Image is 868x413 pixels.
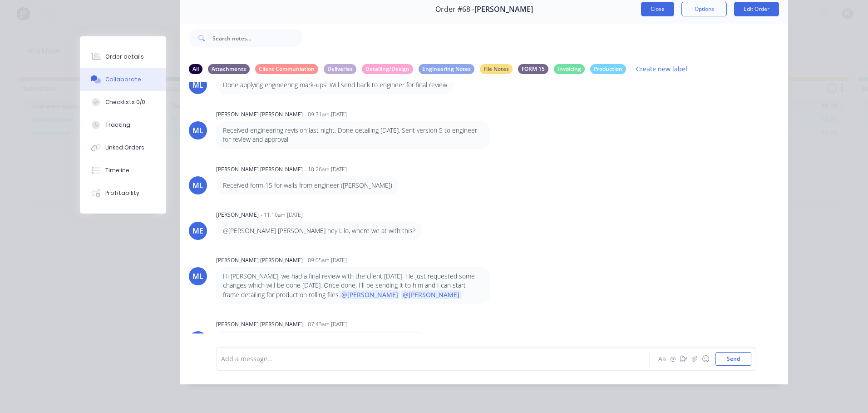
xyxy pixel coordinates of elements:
[216,211,259,219] div: [PERSON_NAME]
[435,5,474,14] span: Order #68 -
[105,75,141,84] div: Collaborate
[681,2,727,16] button: Options
[419,64,474,74] div: Engineering Notes
[641,2,674,16] button: Close
[105,121,130,129] div: Tracking
[340,290,399,299] span: @[PERSON_NAME]
[480,64,513,74] div: File Notes
[554,64,585,74] div: Invoicing
[105,53,144,61] div: Order details
[305,165,347,174] div: - 10:26am [DATE]
[192,271,203,282] div: ML
[216,165,303,174] div: [PERSON_NAME] [PERSON_NAME]
[734,2,779,16] button: Edit Order
[656,353,667,364] button: Aa
[255,64,318,74] div: Client Communiation
[216,320,303,328] div: [PERSON_NAME] [PERSON_NAME]
[192,180,203,191] div: ML
[700,353,711,364] button: ☺
[80,68,166,91] button: Collaborate
[518,64,548,74] div: FORM 15
[223,181,392,190] p: Received form 15 for walls from engineer ([PERSON_NAME])
[305,256,347,264] div: - 09:05am [DATE]
[305,110,347,119] div: - 09:31am [DATE]
[212,29,302,47] input: Search notes...
[80,114,166,136] button: Tracking
[80,91,166,114] button: Checklists 0/0
[216,256,303,264] div: [PERSON_NAME] [PERSON_NAME]
[223,80,447,90] p: Done applying engineering mark-ups. Will send back to engineer for final review
[223,272,483,299] p: Hi [PERSON_NAME], we had a final review with the client [DATE]. He just requested some changes wh...
[208,64,250,74] div: Attachments
[192,225,203,236] div: ME
[261,211,303,219] div: - 11:10am [DATE]
[105,189,139,197] div: Profitability
[80,45,166,68] button: Order details
[223,226,415,235] p: @[PERSON_NAME] [PERSON_NAME] hey Lilo, where we at with this?
[590,64,626,74] div: Production
[80,159,166,182] button: Timeline
[715,352,751,366] button: Send
[216,110,303,119] div: [PERSON_NAME] [PERSON_NAME]
[474,5,533,14] span: [PERSON_NAME]
[80,136,166,159] button: Linked Orders
[631,63,692,75] button: Create new label
[324,64,356,74] div: Deliveries
[305,320,347,328] div: - 07:43am [DATE]
[223,126,483,144] p: Received engineering revision last night. Done detailing [DATE]. Sent version 5 to engineer for r...
[192,80,203,90] div: ML
[105,166,129,174] div: Timeline
[667,353,678,364] button: @
[362,64,413,74] div: Detailing/Design
[189,64,202,74] div: All
[401,290,461,299] span: @[PERSON_NAME]
[192,125,203,136] div: ML
[105,98,145,106] div: Checklists 0/0
[105,144,144,152] div: Linked Orders
[80,182,166,204] button: Profitability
